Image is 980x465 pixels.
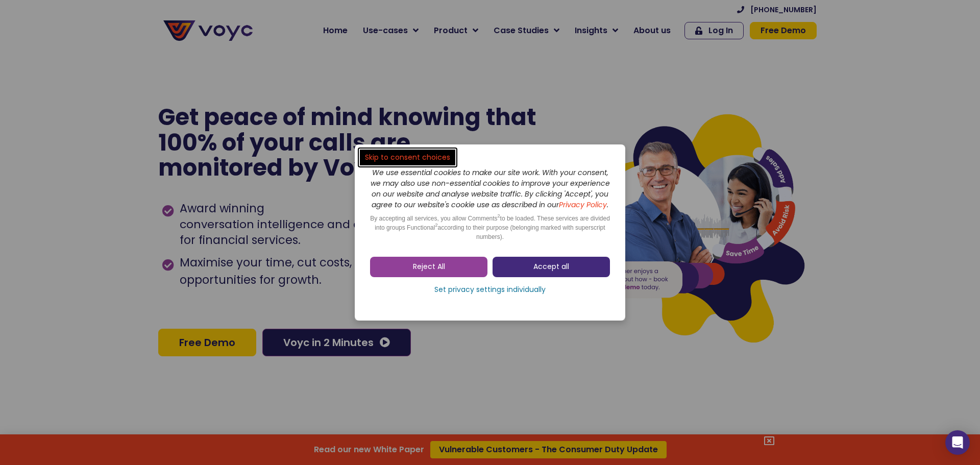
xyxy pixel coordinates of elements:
[533,262,569,272] span: Accept all
[370,215,610,240] span: By accepting all services, you allow Comments to be loaded. These services are divided into group...
[493,257,610,277] a: Accept all
[435,223,437,228] sup: 2
[559,200,607,210] a: Privacy Policy
[498,213,500,218] sup: 2
[135,41,161,53] span: Phone
[413,262,445,272] span: Reject All
[135,83,170,94] span: Job title
[371,167,610,210] i: We use essential cookies to make our site work. With your consent, we may also use non-essential ...
[434,285,546,295] span: Set privacy settings individually
[210,212,258,223] a: Privacy Policy
[370,282,610,298] a: Set privacy settings individually
[360,150,455,165] a: Skip to consent choices
[370,257,487,277] a: Reject All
